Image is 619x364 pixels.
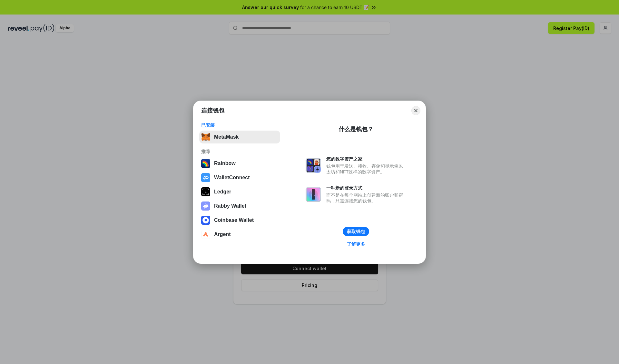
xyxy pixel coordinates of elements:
[343,227,369,236] button: 获取钱包
[199,228,280,241] button: Argent
[201,230,210,239] img: svg+xml,%3Csvg%20width%3D%2228%22%20height%3D%2228%22%20viewBox%3D%220%200%2028%2028%22%20fill%3D...
[201,122,278,128] div: 已安装
[214,175,250,181] div: WalletConnect
[201,107,224,114] h1: 连接钱包
[201,133,210,142] img: svg+xml,%3Csvg%20fill%3D%22none%22%20height%3D%2233%22%20viewBox%3D%220%200%2035%2033%22%20width%...
[199,185,280,198] button: Ledger
[214,217,254,223] div: Coinbase Wallet
[214,231,231,237] div: Argent
[214,134,239,140] div: MetaMask
[201,202,210,211] img: svg+xml,%3Csvg%20xmlns%3D%22http%3A%2F%2Fwww.w3.org%2F2000%2Fsvg%22%20fill%3D%22none%22%20viewBox...
[343,240,369,248] a: 了解更多
[201,149,278,154] div: 推荐
[201,173,210,182] img: svg+xml,%3Csvg%20width%3D%2228%22%20height%3D%2228%22%20viewBox%3D%220%200%2028%2028%22%20fill%3D...
[326,163,406,175] div: 钱包用于发送、接收、存储和显示像以太坊和NFT这样的数字资产。
[339,125,373,133] div: 什么是钱包？
[199,214,280,227] button: Coinbase Wallet
[199,200,280,212] button: Rabby Wallet
[214,161,236,166] div: Rainbow
[214,203,246,209] div: Rabby Wallet
[199,157,280,170] button: Rainbow
[201,159,210,168] img: svg+xml,%3Csvg%20width%3D%22120%22%20height%3D%22120%22%20viewBox%3D%220%200%20120%20120%22%20fil...
[306,187,321,202] img: svg+xml,%3Csvg%20xmlns%3D%22http%3A%2F%2Fwww.w3.org%2F2000%2Fsvg%22%20fill%3D%22none%22%20viewBox...
[199,171,280,184] button: WalletConnect
[201,187,210,196] img: svg+xml,%3Csvg%20xmlns%3D%22http%3A%2F%2Fwww.w3.org%2F2000%2Fsvg%22%20width%3D%2228%22%20height%3...
[347,229,365,234] div: 获取钱包
[201,216,210,225] img: svg+xml,%3Csvg%20width%3D%2228%22%20height%3D%2228%22%20viewBox%3D%220%200%2028%2028%22%20fill%3D...
[411,106,420,115] button: Close
[306,158,321,173] img: svg+xml,%3Csvg%20xmlns%3D%22http%3A%2F%2Fwww.w3.org%2F2000%2Fsvg%22%20fill%3D%22none%22%20viewBox...
[326,156,406,162] div: 您的数字资产之家
[326,192,406,204] div: 而不是在每个网站上创建新的账户和密码，只需连接您的钱包。
[214,189,231,195] div: Ledger
[199,131,280,143] button: MetaMask
[326,185,406,191] div: 一种新的登录方式
[347,241,365,247] div: 了解更多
